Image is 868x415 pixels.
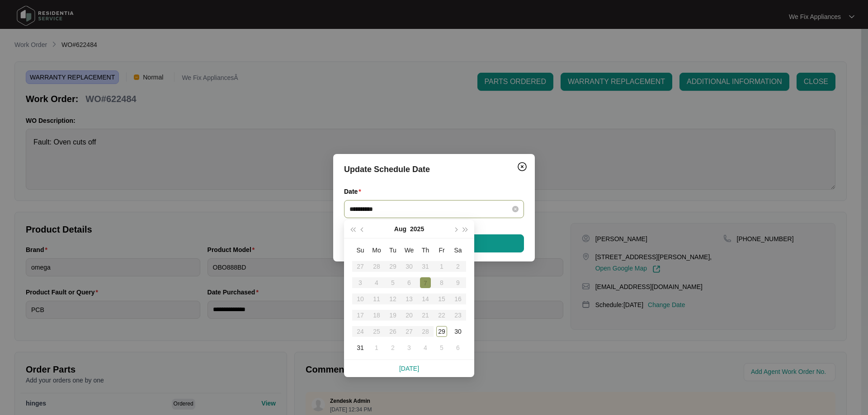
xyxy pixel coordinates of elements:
[401,340,417,356] td: 2025-09-03
[436,342,447,353] div: 5
[344,187,365,196] label: Date
[512,206,519,212] span: close-circle
[453,342,463,353] div: 6
[385,340,401,356] td: 2025-09-02
[371,342,382,353] div: 1
[394,220,406,238] button: Aug
[517,161,528,172] img: closeCircle
[410,220,424,238] button: 2025
[434,340,450,356] td: 2025-09-05
[434,323,450,340] td: 2025-08-29
[417,340,434,356] td: 2025-09-04
[450,242,466,258] th: Sa
[450,340,466,356] td: 2025-09-06
[436,326,447,337] div: 29
[349,204,508,214] input: Date
[417,242,434,258] th: Th
[352,242,368,258] th: Su
[344,163,524,176] div: Update Schedule Date
[420,342,431,353] div: 4
[368,340,385,356] td: 2025-09-01
[399,365,419,372] a: [DATE]
[450,323,466,340] td: 2025-08-30
[355,342,366,353] div: 31
[515,159,529,174] button: Close
[368,242,385,258] th: Mo
[453,326,463,337] div: 30
[401,242,417,258] th: We
[404,342,415,353] div: 3
[352,340,368,356] td: 2025-08-31
[385,242,401,258] th: Tu
[387,342,398,353] div: 2
[434,242,450,258] th: Fr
